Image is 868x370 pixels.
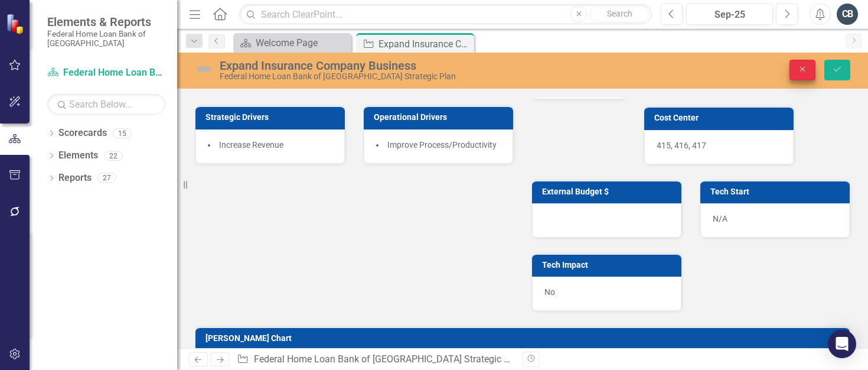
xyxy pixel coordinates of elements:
div: Expand Insurance Company Business [220,59,557,72]
h3: [PERSON_NAME] Chart [205,334,844,343]
div: Welcome Page [256,35,348,50]
input: Search Below... [47,94,165,115]
div: » » [237,353,514,366]
a: Welcome Page [236,35,348,50]
img: Not Defined [195,60,214,79]
h3: Operational Drivers [374,113,507,122]
a: Reports [58,171,92,185]
input: Search ClearPoint... [239,4,652,25]
div: Sep-25 [690,8,769,22]
div: Expand Insurance Company Business [378,37,471,51]
div: Open Intercom Messenger [828,330,856,358]
h3: Cost Center [654,113,788,122]
small: Federal Home Loan Bank of [GEOGRAPHIC_DATA] [47,29,165,48]
button: CB [837,4,858,25]
button: Sep-25 [686,4,773,25]
span: Elements & Reports [47,15,165,29]
a: Federal Home Loan Bank of [GEOGRAPHIC_DATA] Strategic Plan [47,66,165,80]
div: 15 [113,128,132,138]
div: 27 [97,173,116,183]
a: Scorecards [58,126,107,140]
span: Search [607,9,632,18]
span: Improve Process/Productivity [387,140,497,150]
div: N/A [700,203,850,238]
h3: Strategic Drivers [205,113,339,122]
p: Establish the framework (e.g., procedures, training, governance) to scale our insurance company b... [3,3,626,17]
div: 22 [104,151,123,161]
h3: Tech Start [710,187,844,196]
h3: External Budget $ [542,187,676,196]
img: ClearPoint Strategy [6,13,27,34]
span: 415, 416, 417 [657,141,706,150]
span: Increase Revenue [219,140,283,150]
h3: Tech Impact [542,261,676,270]
a: Federal Home Loan Bank of [GEOGRAPHIC_DATA] Strategic Plan [254,353,523,365]
a: Elements [58,149,98,163]
button: Search [590,6,649,22]
div: Federal Home Loan Bank of [GEOGRAPHIC_DATA] Strategic Plan [220,72,557,81]
span: No [544,287,555,297]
